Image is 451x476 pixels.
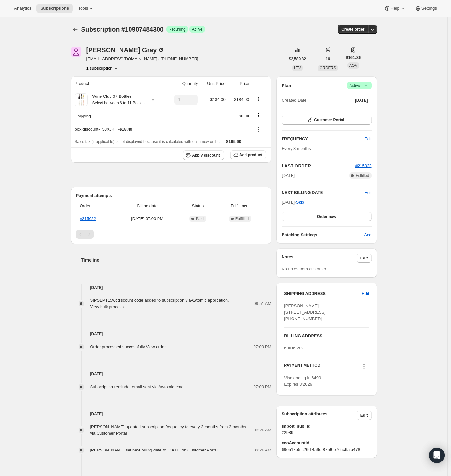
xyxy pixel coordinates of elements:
[239,152,262,157] span: Add product
[253,112,264,119] button: Shipping actions
[380,4,409,13] button: Help
[92,101,145,105] small: Select between 6 to 11 Bottles
[76,192,266,199] h2: Payment attempts
[282,136,364,142] h2: FREQUENCY
[118,126,132,133] span: - $18.40
[254,384,272,390] span: 07:00 PM
[282,189,364,196] h2: NEXT BILLING DATE
[218,203,262,209] span: Fulfillment
[235,216,249,221] span: Fulfilled
[192,153,220,158] span: Apply discount
[227,76,251,91] th: Price
[86,56,198,62] span: [EMAIL_ADDRESS][DOMAIN_NAME] · [PHONE_NUMBER]
[253,96,264,103] button: Product actions
[358,289,373,299] button: Edit
[355,98,368,103] span: [DATE]
[90,304,124,309] button: View bulk process
[80,216,96,221] a: #215022
[360,230,375,240] button: Add
[341,27,364,32] span: Create order
[355,163,372,168] span: #215022
[282,232,364,238] h6: Batching Settings
[284,375,321,387] span: Visa ending in 6490 Expires 3/2029
[349,63,357,68] span: AOV
[239,114,249,118] span: $0.00
[76,199,115,213] th: Order
[200,76,227,91] th: Unit Price
[226,139,241,144] span: $165.60
[421,6,437,11] span: Settings
[282,254,357,263] h3: Notes
[86,65,119,71] button: Product actions
[166,76,200,91] th: Quantity
[282,172,295,179] span: [DATE]
[71,411,272,417] h4: [DATE]
[10,4,35,13] button: Analytics
[364,232,371,238] span: Add
[75,126,249,133] div: box-discount-T5JXJK
[284,333,369,339] h3: BILLING ADDRESS
[254,300,271,307] span: 09:51 AM
[234,97,249,102] span: $184.00
[282,97,306,104] span: Created Date
[360,413,368,418] span: Edit
[71,284,272,291] h4: [DATE]
[289,56,306,62] span: $2,589.82
[282,146,311,151] span: Every 3 months
[90,344,166,349] span: Order processed successfully.
[282,163,355,169] h2: LAST ORDER
[71,47,81,57] span: Karen Gray
[192,27,203,32] span: Active
[357,254,372,263] button: Edit
[86,47,165,53] div: [PERSON_NAME] Gray
[282,212,371,221] button: Order now
[76,230,266,239] nav: Pagination
[356,173,369,178] span: Fulfilled
[181,203,214,209] span: Status
[282,267,326,271] span: No notes from customer
[254,447,271,453] span: 03:26 AM
[317,214,336,219] span: Order now
[364,136,371,142] span: Edit
[196,216,204,221] span: Paid
[338,25,368,34] button: Create order
[355,163,372,169] button: #215022
[429,448,445,463] div: Open Intercom Messenger
[88,93,145,106] div: Wine Club 6+ Bottles
[284,303,326,321] span: [PERSON_NAME] [STREET_ADDRESS] [PHONE_NUMBER]
[282,411,357,420] h3: Subscription attributes
[282,116,371,125] button: Customer Portal
[364,189,371,196] button: Edit
[230,150,266,159] button: Add product
[169,27,186,32] span: Recurring
[146,344,166,349] a: View order
[390,6,399,11] span: Help
[78,6,88,11] span: Tools
[351,96,372,105] button: [DATE]
[74,4,98,13] button: Tools
[326,56,330,62] span: 16
[284,290,362,297] h3: SHIPPING ADDRESS
[282,423,371,430] span: import_sub_id
[350,82,369,89] span: Active
[71,25,80,34] button: Subscriptions
[296,199,304,206] span: Skip
[117,216,178,222] span: [DATE] · 07:00 PM
[320,66,336,70] span: ORDERS
[322,55,334,64] button: 16
[294,66,301,70] span: LTV
[360,256,368,261] span: Edit
[284,346,303,350] span: null 85263
[292,197,308,208] button: Skip
[282,440,371,446] span: ceoAccountId
[90,384,187,389] span: Subscription reminder email sent via Awtomic email.
[210,97,225,102] span: $184.00
[90,298,229,309] span: SIPSEPT15wc discount code added to subscription via Awtomic application .
[346,55,361,61] span: $161.86
[71,331,272,337] h4: [DATE]
[357,411,372,420] button: Edit
[90,448,219,452] span: [PERSON_NAME] set next billing date to [DATE] on Customer Portal.
[117,203,178,209] span: Billing date
[14,6,31,11] span: Analytics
